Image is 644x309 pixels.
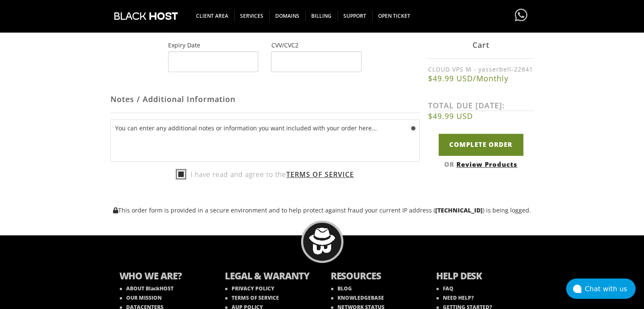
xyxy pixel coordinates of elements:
[278,58,354,65] iframe: Secure CVC input frame
[428,111,534,121] b: $49.99 USD
[331,269,420,284] b: RESOURCES
[439,134,523,156] input: Complete Order
[428,32,534,59] div: Cart
[111,206,534,214] p: This order form is provided in a secure environment and to help protect against fraud your curren...
[305,11,338,21] span: Billing
[269,11,306,21] span: Domains
[585,285,636,293] div: Chat with us
[337,11,373,21] span: Support
[428,160,534,168] div: OR
[190,11,235,21] span: CLIENT AREA
[111,86,420,113] div: Notes / Additional Information
[372,11,416,21] span: Open Ticket
[435,206,483,214] strong: [TECHNICAL_ID]
[119,269,208,284] b: WHO WE ARE?
[175,58,252,65] iframe: Secure expiration date input frame
[120,285,174,292] a: ABOUT BlackHOST
[428,101,534,111] label: TOTAL DUE [DATE]:
[111,119,420,162] textarea: You can enter any additional notes or information you want included with your order here...
[456,160,517,168] a: Review Products
[168,41,200,49] label: Expiry Date
[225,269,314,284] b: LEGAL & WARANTY
[566,279,636,299] button: Chat with us
[331,294,384,301] a: KNOWLEDGEBASE
[437,294,474,301] a: NEED HELP?
[234,11,270,21] span: SERVICES
[271,41,298,49] label: CVV/CVC2
[286,170,354,179] a: Terms of Service
[428,66,534,74] label: CLOUD VPS M - yasserbell-22841
[436,269,525,284] b: HELP DESK
[225,285,274,292] a: PRIVACY POLICY
[331,285,352,292] a: BLOG
[428,74,534,84] b: $49.99 USD/Monthly
[437,285,453,292] a: FAQ
[225,294,279,301] a: TERMS OF SERVICE
[176,168,354,181] label: I have read and agree to the
[309,228,335,254] img: BlackHOST mascont, Blacky.
[120,294,162,301] a: OUR MISSION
